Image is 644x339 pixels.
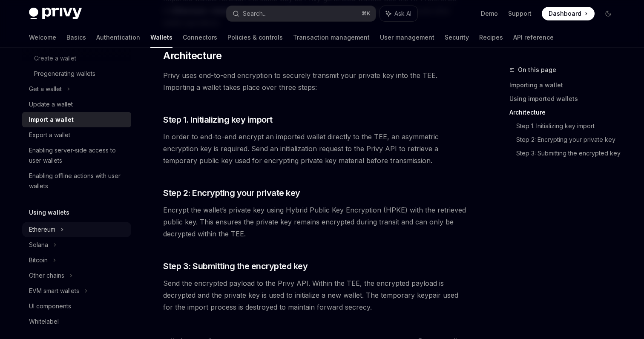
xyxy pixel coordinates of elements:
div: Enabling server-side access to user wallets [29,145,126,166]
span: Step 3: Submitting the encrypted key [163,260,308,272]
a: User management [380,27,434,48]
div: Whitelabel [29,316,59,327]
a: Support [508,9,532,18]
a: Update a wallet [22,97,131,112]
div: Bitcoin [29,255,48,265]
span: ⌘ K [362,10,371,17]
a: Recipes [479,27,503,48]
a: Security [445,27,469,48]
span: Architecture [163,49,221,63]
div: Other chains [29,270,64,281]
div: UI components [29,301,71,311]
button: Ask AI [380,6,417,21]
a: Using imported wallets [509,92,622,106]
a: Transaction management [293,27,370,48]
a: Importing a wallet [509,78,622,92]
a: Step 2: Encrypting your private key [516,133,622,147]
div: EVM smart wallets [29,286,79,296]
a: Connectors [183,27,217,48]
button: Toggle dark mode [601,7,615,20]
span: In order to end-to-end encrypt an imported wallet directly to the TEE, an asymmetric encryption k... [163,131,470,167]
a: Enabling server-side access to user wallets [22,143,131,168]
a: Enabling offline actions with user wallets [22,168,131,194]
button: Search...⌘K [227,6,376,21]
span: Dashboard [549,9,581,18]
span: On this page [518,65,556,75]
a: Wallets [150,27,172,48]
span: Step 2: Encrypting your private key [163,187,300,199]
a: Step 1. Initializing key import [516,119,622,133]
a: Authentication [96,27,140,48]
span: Ask AI [394,9,411,18]
a: Architecture [509,106,622,119]
a: Pregenerating wallets [22,66,131,81]
img: dark logo [29,8,82,20]
a: Step 3: Submitting the encrypted key [516,147,622,160]
a: Dashboard [542,7,595,20]
a: Basics [66,27,86,48]
div: Update a wallet [29,99,73,109]
a: Demo [481,9,498,18]
div: Get a wallet [29,84,62,94]
div: Import a wallet [29,115,74,125]
div: Export a wallet [29,130,70,140]
div: Search... [243,9,267,19]
a: Whitelabel [22,314,131,329]
span: Encrypt the wallet’s private key using Hybrid Public Key Encryption (HPKE) with the retrieved pub... [163,204,470,240]
span: Privy uses end-to-end encryption to securely transmit your private key into the TEE. Importing a ... [163,69,470,93]
div: Ethereum [29,224,55,235]
a: Welcome [29,27,56,48]
div: Solana [29,240,48,250]
a: Import a wallet [22,112,131,127]
span: Step 1. Initializing key import [163,114,273,126]
div: Pregenerating wallets [34,69,95,79]
a: Export a wallet [22,127,131,143]
a: UI components [22,299,131,314]
span: Send the encrypted payload to the Privy API. Within the TEE, the encrypted payload is decrypted a... [163,277,470,313]
a: API reference [513,27,554,48]
a: Policies & controls [227,27,283,48]
h5: Using wallets [29,207,69,218]
div: Enabling offline actions with user wallets [29,171,126,191]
